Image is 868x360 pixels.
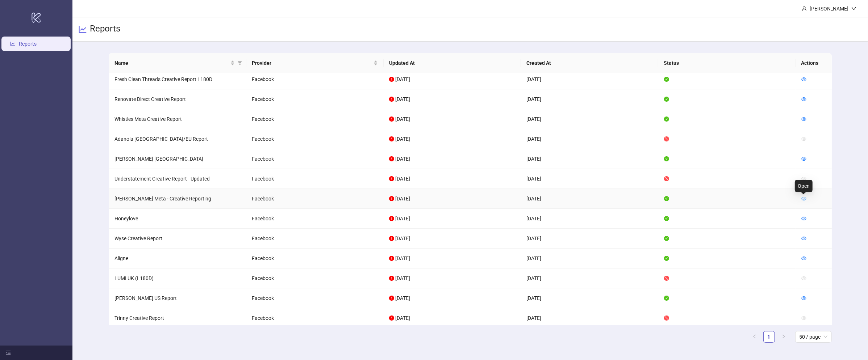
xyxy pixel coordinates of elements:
span: filter [236,58,243,68]
span: filter [238,61,242,65]
span: stop [664,315,669,321]
td: [DATE] [521,308,658,328]
span: exclamation-circle [389,117,394,122]
li: 1 [763,331,775,343]
span: eye [801,136,806,141]
span: eye [801,315,806,321]
td: [PERSON_NAME] Meta - Creative Reporting [109,189,246,209]
span: check-circle [664,97,669,102]
td: Trinny Creative Report [109,308,246,328]
span: left [752,334,757,339]
th: Actions [796,53,832,73]
td: Facebook [246,149,383,169]
span: [DATE] [395,295,410,301]
a: eye [801,295,806,301]
span: check-circle [664,236,669,241]
a: Reports [19,41,37,47]
span: exclamation-circle [389,216,394,221]
span: Name [114,59,229,67]
span: 50 / page [800,331,827,342]
td: Facebook [246,229,383,249]
span: [DATE] [395,255,410,261]
span: [DATE] [395,116,410,122]
a: eye [801,216,806,221]
td: [DATE] [521,189,658,209]
span: exclamation-circle [389,176,394,181]
td: Aligne [109,249,246,268]
a: eye [801,156,806,162]
span: exclamation-circle [389,236,394,241]
td: [PERSON_NAME] US Report [109,288,246,308]
th: Status [658,53,796,73]
td: Wyse Creative Report [109,229,246,249]
div: Page Size [795,331,832,343]
span: line-chart [78,25,87,34]
span: eye [801,216,806,221]
td: Facebook [246,69,383,89]
td: Facebook [246,209,383,229]
span: exclamation-circle [389,156,394,161]
td: Facebook [246,109,383,129]
td: [DATE] [521,109,658,129]
td: [DATE] [521,209,658,229]
td: Facebook [246,249,383,268]
td: Facebook [246,308,383,328]
span: [DATE] [395,236,410,241]
span: exclamation-circle [389,315,394,321]
li: Previous Page [749,331,760,343]
td: Honeylove [109,209,246,229]
span: eye [801,236,806,241]
td: Facebook [246,129,383,149]
span: down [851,6,856,11]
th: Provider [246,53,384,73]
span: check-circle [664,196,669,201]
span: menu-fold [6,350,11,355]
span: [DATE] [395,96,410,102]
td: [DATE] [521,268,658,288]
div: Open [795,180,813,192]
span: stop [664,176,669,181]
td: Facebook [246,288,383,308]
span: [DATE] [395,156,410,162]
span: [DATE] [395,216,410,221]
span: exclamation-circle [389,256,394,261]
span: check-circle [664,117,669,122]
li: Next Page [778,331,789,343]
td: Facebook [246,169,383,189]
a: eye [801,255,806,261]
span: eye [801,97,806,102]
a: 1 [764,331,775,342]
td: Fresh Clean Threads Creative Report L180D [109,69,246,89]
button: left [749,331,760,343]
td: [DATE] [521,69,658,89]
span: [DATE] [395,136,410,142]
span: [DATE] [395,176,410,182]
td: LUMI UK (L180D) [109,268,246,288]
span: stop [664,136,669,141]
span: user [802,6,807,11]
span: Provider [252,59,372,67]
td: Understatement Creative Report - Updated [109,169,246,189]
td: [PERSON_NAME] [GEOGRAPHIC_DATA] [109,149,246,169]
span: exclamation-circle [389,196,394,201]
span: eye [801,176,806,181]
span: check-circle [664,77,669,82]
span: eye [801,117,806,122]
button: right [778,331,789,343]
span: eye [801,77,806,82]
span: stop [664,276,669,281]
h3: Reports [90,23,120,35]
div: [PERSON_NAME] [807,5,851,13]
td: [DATE] [521,229,658,249]
th: Name [109,53,246,73]
span: [DATE] [395,275,410,281]
span: [DATE] [395,315,410,321]
a: eye [801,196,806,202]
span: check-circle [664,296,669,301]
span: eye [801,276,806,281]
span: [DATE] [395,76,410,82]
span: exclamation-circle [389,296,394,301]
